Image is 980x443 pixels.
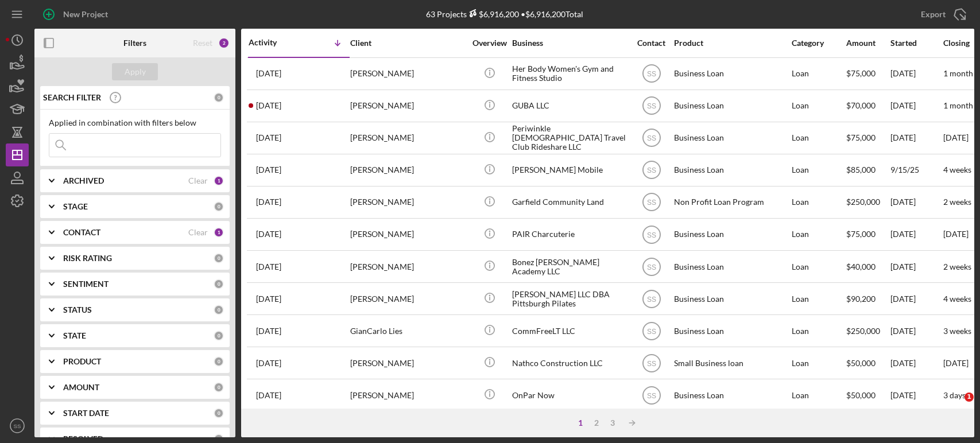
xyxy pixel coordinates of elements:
time: 2025-09-16 00:56 [256,230,281,239]
time: 2025-09-27 16:52 [256,101,281,110]
text: SS [14,423,21,429]
div: [DATE] [890,348,942,378]
div: Business Loan [674,219,789,250]
div: 0 [214,253,224,263]
div: [DATE] [890,59,942,89]
div: Loan [792,123,845,153]
b: RISK RATING [63,254,112,263]
time: 2 weeks [943,197,971,207]
div: PAIR Charcuterie [512,219,627,250]
div: Periwinkle [DEMOGRAPHIC_DATA] Travel Club Rideshare LLC [512,123,627,153]
div: [DATE] [890,316,942,346]
div: [PERSON_NAME] [350,187,465,217]
span: $75,000 [846,133,876,142]
button: Export [909,3,974,26]
div: Loan [792,187,845,217]
span: $50,000 [846,390,876,400]
div: Loan [792,251,845,282]
div: Amount [846,38,889,48]
text: SS [646,166,656,174]
div: Client [350,38,465,48]
div: [PERSON_NAME] [350,91,465,121]
div: OnPar Now [512,380,627,410]
div: Loan [792,59,845,89]
div: [DATE] [890,91,942,121]
div: Clear [188,176,208,185]
div: $6,916,200 [467,9,519,19]
b: PRODUCT [63,357,101,366]
div: Clear [188,228,208,237]
time: 2025-08-27 00:40 [256,391,281,400]
div: 0 [214,201,224,212]
div: Apply [125,63,146,80]
div: Business Loan [674,123,789,153]
b: STAGE [63,202,88,211]
div: 0 [214,356,224,367]
b: STATE [63,331,86,340]
div: [PERSON_NAME] [350,283,465,314]
time: 3 days [943,390,966,400]
div: Business Loan [674,251,789,282]
text: SS [646,231,656,239]
button: Apply [112,63,158,80]
div: [DATE] [890,283,942,314]
div: 1 [214,227,224,238]
time: 2025-10-02 15:11 [256,69,281,78]
button: New Project [34,3,119,26]
div: 0 [214,408,224,418]
div: 0 [214,331,224,341]
div: Loan [792,219,845,250]
text: SS [646,295,656,303]
div: 0 [214,382,224,393]
time: 2025-09-16 04:47 [256,197,281,207]
span: 1 [964,393,974,402]
time: [DATE] [943,229,969,239]
div: Loan [792,348,845,378]
div: 63 Projects • $6,916,200 Total [426,9,583,19]
text: SS [646,327,656,335]
b: SEARCH FILTER [43,93,101,102]
div: Applied in combination with filters below [49,118,221,127]
text: SS [646,263,656,271]
div: 3 [605,418,621,428]
div: [PERSON_NAME] Mobile [512,155,627,185]
b: STATUS [63,305,92,314]
div: Loan [792,380,845,410]
div: 1 [214,176,224,186]
span: $70,000 [846,100,876,110]
time: [DATE] [943,358,969,368]
text: SS [646,102,656,110]
div: Garfield Community Land [512,187,627,217]
div: GUBA LLC [512,91,627,121]
text: SS [646,392,656,400]
div: Overview [468,38,511,48]
div: Business Loan [674,316,789,346]
div: [DATE] [890,380,942,410]
b: START DATE [63,409,109,418]
b: SENTIMENT [63,279,109,289]
div: Nathco Construction LLC [512,348,627,378]
div: Product [674,38,789,48]
span: $90,200 [846,294,876,304]
span: $40,000 [846,262,876,271]
div: Business Loan [674,155,789,185]
span: $250,000 [846,326,880,336]
time: 2025-09-17 13:26 [256,165,281,174]
div: [PERSON_NAME] LLC DBA Pittsburgh Pilates [512,283,627,314]
div: Bonez [PERSON_NAME] Academy LLC [512,251,627,282]
span: $50,000 [846,358,876,368]
b: ARCHIVED [63,176,104,185]
div: [PERSON_NAME] [350,348,465,378]
text: SS [646,199,656,207]
div: Business Loan [674,380,789,410]
div: Activity [249,38,299,47]
div: Loan [792,316,845,346]
span: $75,000 [846,68,876,78]
div: Loan [792,91,845,121]
div: Business Loan [674,283,789,314]
div: Business Loan [674,91,789,121]
span: $85,000 [846,165,876,174]
div: [DATE] [890,123,942,153]
time: 1 month [943,100,973,110]
time: 1 month [943,68,973,78]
